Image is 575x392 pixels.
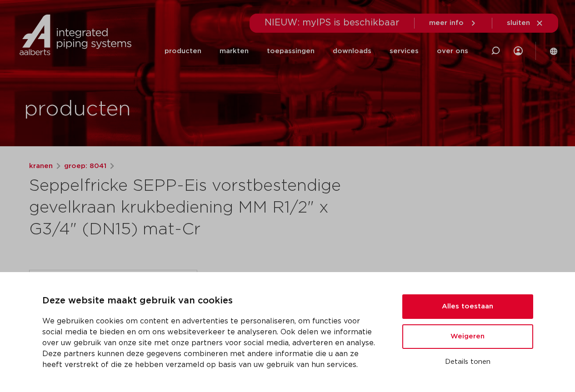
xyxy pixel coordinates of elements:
[42,294,380,308] p: Deze website maakt gebruik van cookies
[267,34,315,69] a: toepassingen
[29,161,53,172] a: kranen
[402,354,533,370] button: Details tonen
[24,95,131,124] h1: producten
[220,34,249,69] a: markten
[402,294,533,319] button: Alles toestaan
[64,161,106,172] a: groep: 8041
[514,41,523,61] div: my IPS
[507,20,530,26] span: sluiten
[42,316,380,370] p: We gebruiken cookies om content en advertenties te personaliseren, om functies voor social media ...
[165,34,201,69] a: producten
[507,19,544,27] a: sluiten
[390,34,419,69] a: services
[165,34,468,69] nav: Menu
[429,20,464,26] span: meer info
[29,175,370,241] h1: Seppelfricke SEPP-Eis vorstbestendige gevelkraan krukbediening MM R1/2" x G3/4" (DN15) mat-Cr
[265,18,400,27] span: NIEUW: myIPS is beschikbaar
[437,34,468,69] a: over ons
[429,19,477,27] a: meer info
[402,324,533,349] button: Weigeren
[212,270,270,281] p: artikel: 0201250
[333,34,371,69] a: downloads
